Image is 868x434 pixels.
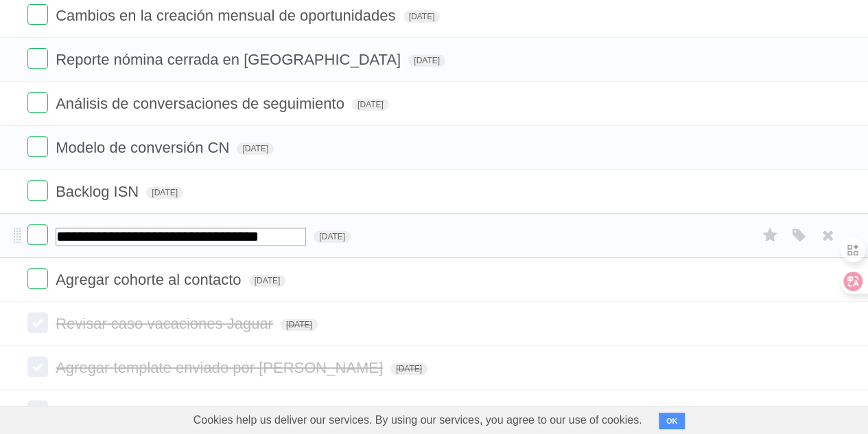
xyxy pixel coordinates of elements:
[27,268,48,289] label: Done
[56,7,399,24] span: Cambios en la creación mensual de oportunidades
[56,95,348,112] span: Análisis de conversaciones de seguimiento
[146,186,183,199] span: [DATE]
[27,92,48,113] label: Done
[180,406,656,434] span: Cookies help us deliver our services. By using our services, you agree to our use of cookies.
[27,48,48,69] label: Done
[390,362,427,375] span: [DATE]
[757,224,783,247] label: Star task
[659,413,685,429] button: OK
[27,180,48,201] label: Done
[237,142,274,155] span: [DATE]
[56,315,277,332] span: Revisar caso vacaciones Jaguar
[56,271,244,288] span: Agregar cohorte al contacto
[27,224,48,245] label: Done
[56,139,233,156] span: Modelo de conversión CN
[56,359,386,376] span: Agregar template enviado por [PERSON_NAME]
[281,318,318,331] span: [DATE]
[27,136,48,157] label: Done
[314,230,351,243] span: [DATE]
[56,403,261,420] span: Revisión de bloqueos en BDD
[403,10,441,23] span: [DATE]
[27,356,48,377] label: Done
[408,54,445,67] span: [DATE]
[56,51,404,68] span: Reporte nómina cerrada en [GEOGRAPHIC_DATA]
[352,98,389,111] span: [DATE]
[249,274,286,287] span: [DATE]
[56,183,142,200] span: Backlog ISN
[27,4,48,25] label: Done
[27,400,48,421] label: Done
[27,312,48,333] label: Done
